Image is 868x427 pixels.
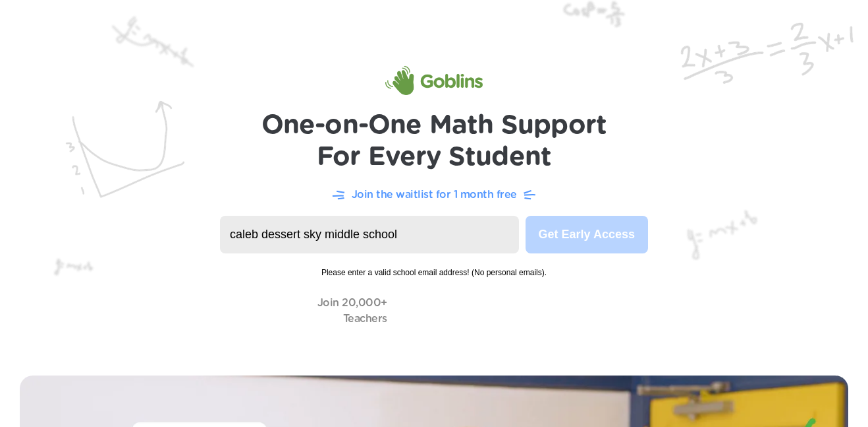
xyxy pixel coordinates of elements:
span: Please enter a valid school email address! (No personal emails). [220,253,648,279]
input: name@yourschool.org [220,216,519,253]
button: Get Early Access [526,216,648,253]
p: Join the waitlist for 1 month free [352,187,517,203]
p: Join 20,000+ Teachers [317,295,387,327]
h1: One-on-One Math Support For Every Student [261,110,607,173]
